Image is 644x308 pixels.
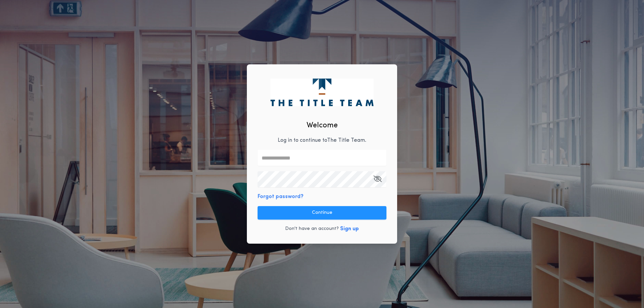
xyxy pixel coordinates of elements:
[278,136,366,144] p: Log in to continue to The Title Team .
[285,226,339,232] p: Don't have an account?
[270,78,373,106] img: logo
[340,225,359,233] button: Sign up
[258,193,304,201] button: Forgot password?
[258,206,386,220] button: Continue
[307,120,338,131] h2: Welcome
